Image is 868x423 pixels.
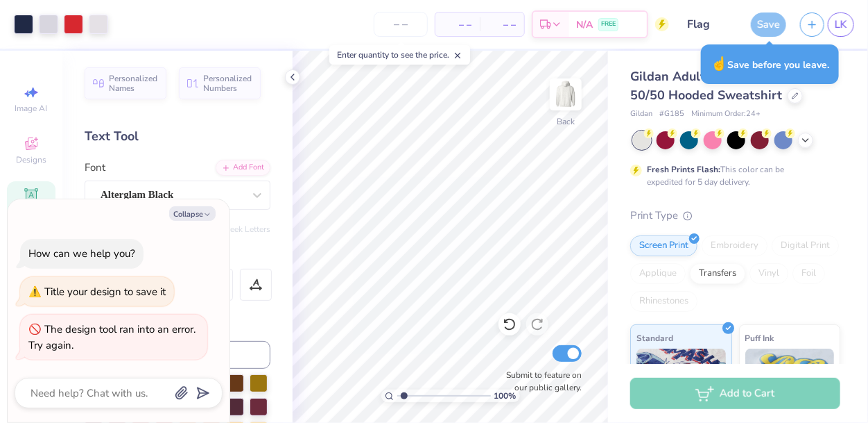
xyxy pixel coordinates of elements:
span: 100 % [494,390,517,402]
span: FREE [601,19,616,29]
span: Personalized Names [109,74,158,93]
span: – – [488,17,516,32]
span: N/A [576,17,593,32]
img: Puff Ink [745,349,835,418]
button: Collapse [169,206,216,221]
div: Back [557,115,575,128]
div: Transfers [690,263,745,284]
img: Back [552,81,580,108]
label: Submit to feature on our public gallery. [498,369,582,394]
span: – – [444,17,471,32]
div: Rhinestones [630,291,697,312]
input: – – [374,12,428,37]
strong: Fresh Prints Flash: [647,164,720,175]
span: Personalized Numbers [203,74,252,93]
div: Digital Print [772,235,839,256]
div: The design tool ran into an error. Try again. [28,322,196,352]
div: Applique [630,263,686,284]
input: Untitled Design [676,10,744,38]
div: Add Font [216,160,270,176]
span: Standard [636,331,673,345]
span: Designs [16,154,46,165]
div: This color can be expedited for 5 day delivery. [647,163,817,188]
span: Image AI [15,103,48,114]
span: Gildan Adult Heavy Blend 8 Oz. 50/50 Hooded Sweatshirt [630,68,817,103]
img: Standard [636,349,726,418]
div: Screen Print [630,235,697,256]
div: Title your design to save it [44,285,166,299]
span: Minimum Order: 24 + [691,108,761,120]
a: LK [828,13,854,37]
span: # G185 [659,108,684,120]
div: Foil [792,263,825,284]
div: Vinyl [749,263,788,284]
span: Puff Ink [745,331,774,345]
div: Save before you leave. [701,44,839,84]
div: Text Tool [85,127,270,146]
div: Enter quantity to see the price. [329,45,470,65]
label: Font [85,160,105,176]
div: Embroidery [702,235,767,256]
div: How can we help you? [28,247,135,260]
span: LK [835,17,847,33]
span: ☝️ [711,55,727,73]
span: Gildan [630,108,652,120]
div: Print Type [630,208,840,224]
